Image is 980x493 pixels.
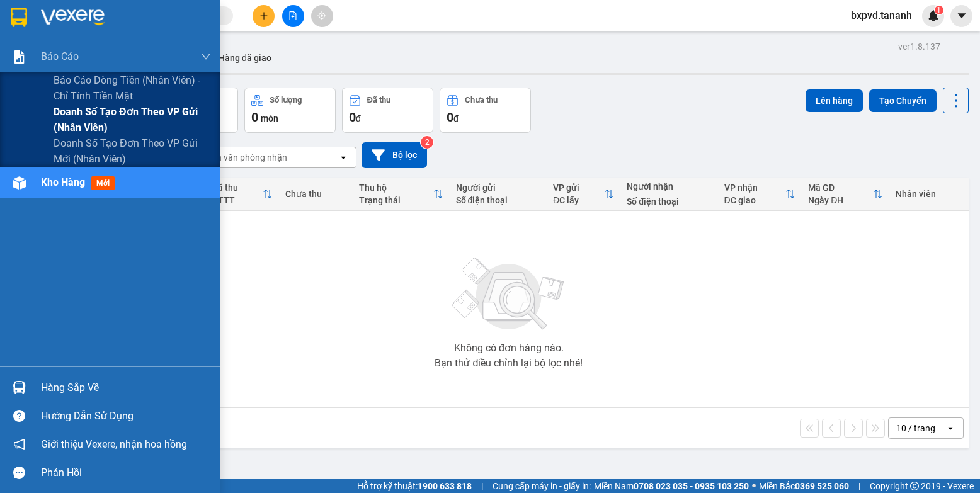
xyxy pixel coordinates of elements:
[41,407,211,426] div: Hướng dẫn sử dụng
[454,343,564,353] div: Không có đơn hàng nào.
[285,189,346,199] div: Chưa thu
[752,484,756,489] span: ⚪️
[447,110,453,125] span: 0
[362,142,427,168] button: Bộ lọc
[367,96,390,105] div: Đã thu
[54,135,211,167] span: Doanh số tạo đơn theo VP gửi mới (nhân viên)
[759,479,849,493] span: Miền Bắc
[808,195,872,205] div: Ngày ĐH
[212,183,263,193] div: Đã thu
[201,52,211,62] span: down
[950,5,972,27] button: caret-down
[634,481,749,491] strong: 0708 023 035 - 0935 103 250
[594,479,749,493] span: Miền Nam
[244,88,336,133] button: Số lượng0món
[212,195,263,205] div: HTTT
[317,11,326,20] span: aim
[627,196,711,207] div: Số điện thoại
[205,178,279,211] th: Toggle SortBy
[253,5,275,27] button: plus
[945,423,955,433] svg: open
[896,189,962,199] div: Nhân viên
[453,113,459,123] span: đ
[201,151,287,164] div: Chọn văn phòng nhận
[481,479,483,493] span: |
[841,8,922,23] span: bxpvd.tananh
[806,89,863,112] button: Lên hàng
[718,178,802,211] th: Toggle SortBy
[41,436,187,452] span: Giới thiệu Vexere, nhận hoa hồng
[937,6,941,14] span: 1
[456,183,540,193] div: Người gửi
[13,50,26,64] img: solution-icon
[41,176,85,188] span: Kho hàng
[338,152,348,162] svg: open
[261,113,278,123] span: món
[259,11,268,20] span: plus
[356,113,361,123] span: đ
[41,463,211,482] div: Phản hồi
[353,178,449,211] th: Toggle SortBy
[251,110,258,125] span: 0
[288,11,297,20] span: file-add
[869,89,937,112] button: Tạo Chuyến
[13,410,25,422] span: question-circle
[910,482,919,490] span: copyright
[435,358,583,368] div: Bạn thử điều chỉnh lại bộ lọc nhé!
[270,96,302,105] div: Số lượng
[41,48,79,64] span: Báo cáo
[896,422,935,434] div: 10 / trang
[13,381,26,394] img: warehouse-icon
[13,176,26,190] img: warehouse-icon
[349,110,356,125] span: 0
[898,40,940,54] div: ver 1.8.137
[357,479,472,493] span: Hỗ trợ kỹ thuật:
[421,136,433,149] sup: 2
[418,481,472,491] strong: 1900 633 818
[446,250,572,338] img: svg+xml;base64,PHN2ZyBjbGFzcz0ibGlzdC1wbHVnX19zdmciIHhtbG5zPSJodHRwOi8vd3d3LnczLm9yZy8yMDAwL3N2Zy...
[54,72,211,104] span: Báo cáo dòng tiền (nhân viên) - chỉ tính tiền mặt
[208,43,282,73] button: Hàng đã giao
[553,183,604,193] div: VP gửi
[808,183,872,193] div: Mã GD
[282,5,304,27] button: file-add
[13,467,25,479] span: message
[359,183,433,193] div: Thu hộ
[547,178,620,211] th: Toggle SortBy
[54,104,211,135] span: Doanh số tạo đơn theo VP gửi (nhân viên)
[627,181,711,191] div: Người nhận
[935,6,943,14] sup: 1
[342,88,433,133] button: Đã thu0đ
[440,88,531,133] button: Chưa thu0đ
[802,178,889,211] th: Toggle SortBy
[91,176,115,190] span: mới
[465,96,498,105] div: Chưa thu
[13,438,25,450] span: notification
[359,195,433,205] div: Trạng thái
[795,481,849,491] strong: 0369 525 060
[553,195,604,205] div: ĐC lấy
[11,8,27,27] img: logo-vxr
[456,195,540,205] div: Số điện thoại
[724,183,786,193] div: VP nhận
[493,479,591,493] span: Cung cấp máy in - giấy in:
[724,195,786,205] div: ĐC giao
[41,378,211,397] div: Hàng sắp về
[928,10,939,21] img: icon-new-feature
[311,5,333,27] button: aim
[858,479,860,493] span: |
[956,10,967,21] span: caret-down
